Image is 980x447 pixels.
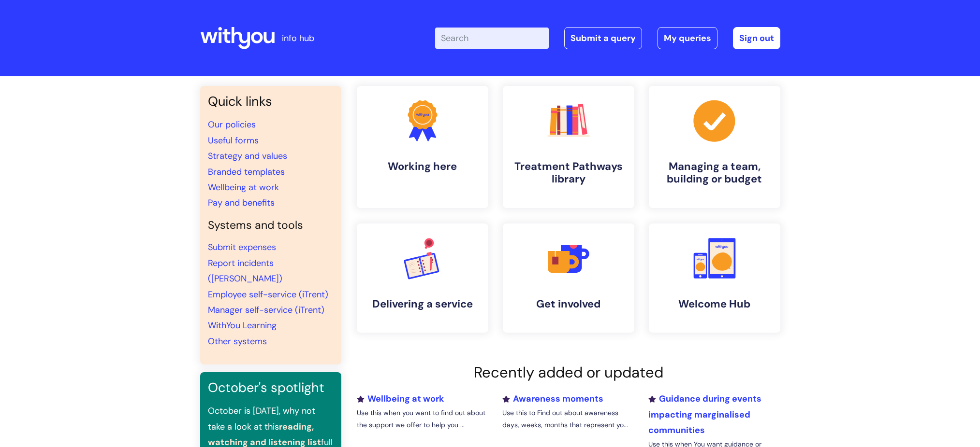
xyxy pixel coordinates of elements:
p: Use this to Find out about awareness days, weeks, months that represent yo... [502,407,634,431]
a: Strategy and values [208,150,287,162]
h4: Get involved [511,298,627,310]
a: Welcome Hub [649,223,780,333]
a: Guidance during events impacting marginalised communities [648,393,761,436]
input: Search [435,28,549,49]
a: Submit expenses [208,241,276,253]
a: Manager self-service (iTrent) [208,304,324,316]
a: My queries [658,27,717,49]
a: Our policies [208,119,256,130]
a: Submit a query [564,27,642,49]
h4: Managing a team, building or budget [657,160,773,186]
h4: Delivering a service [365,298,481,310]
a: WithYou Learning [208,320,277,331]
p: info hub [282,30,314,46]
a: Sign out [733,27,780,49]
p: Use this when you want to find out about the support we offer to help you ... [357,407,488,431]
h4: Welcome Hub [657,298,773,310]
h2: Recently added or updated [357,363,780,381]
a: Report incidents ([PERSON_NAME]) [208,257,282,284]
a: Branded templates [208,166,285,178]
a: Useful forms [208,135,259,146]
a: Awareness moments [502,393,603,405]
h4: Systems and tools [208,219,334,232]
h3: Quick links [208,94,334,109]
h4: Treatment Pathways library [511,160,627,186]
a: Get involved [503,223,634,333]
a: Delivering a service [357,223,488,333]
a: Wellbeing at work [208,182,279,193]
a: Other systems [208,335,267,347]
a: Pay and benefits [208,197,275,209]
h4: Working here [365,160,481,173]
a: Treatment Pathways library [503,86,634,208]
a: Managing a team, building or budget [649,86,780,208]
a: Wellbeing at work [357,393,444,405]
a: Employee self-service (iTrent) [208,289,328,300]
a: Working here [357,86,488,208]
div: | - [435,27,780,49]
h3: October's spotlight [208,380,334,395]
